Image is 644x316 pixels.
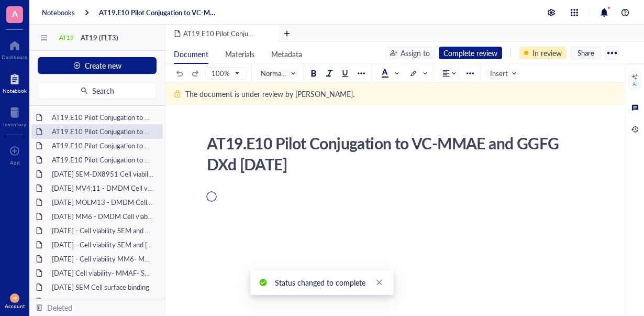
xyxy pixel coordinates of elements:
div: AT19.E10 Pilot Conjugation to VC-MMAE and GGFG DXd [DATE] [47,124,159,139]
span: Metadata [271,49,302,59]
div: The document is under review by [PERSON_NAME]. [185,88,354,100]
button: Search [38,82,157,99]
div: Notebook [3,88,27,94]
span: A [12,7,18,20]
div: Deleted [47,302,72,313]
a: Inventory [3,104,26,127]
div: In review [532,47,562,59]
span: Normal text [261,69,296,78]
div: [DATE] MM6 - DMDM Cell viability [47,209,159,224]
button: Share [571,47,601,59]
div: [DATE] SEM Cell surface binding [47,280,159,295]
div: AT19.E10 Pilot Conjugation to VC-MMAE and GGFG DXd [DATE] [47,110,159,125]
div: AT19 [59,34,74,41]
div: Dashboard [2,54,28,60]
span: Create new [85,61,121,70]
div: [DATE] - Cell viability MM6- MMAF [47,252,159,266]
div: AI [632,81,638,87]
div: [DATE] Cell viability- MMAF- SEM and MV4,11 [47,266,159,280]
div: Status changed to complete [275,277,365,288]
a: Notebook [3,71,27,94]
button: Create new [38,57,157,74]
a: Close [374,277,385,288]
a: Dashboard [2,37,28,60]
a: AT19.E10 Pilot Conjugation to VC-MMAE and GGFG DXd [DATE] [99,8,217,17]
div: Assign to [401,47,430,59]
div: [DATE] - Cell viability SEM and RS; 411- DMDM with Fc block (needs to be completed) [47,223,159,238]
div: [DATE] MV4;11 - DMDM Cell viability [47,181,159,195]
div: [DATE] - Cell viability SEM and [GEOGRAPHIC_DATA]; 411- DMDM [47,237,159,252]
div: AT19.E10 Pilot Conjugation to VC-MMAE [DATE] [47,152,159,167]
div: [DATE] MOLM13 - DMDM Cell viability [47,195,159,210]
span: 100% [212,69,239,78]
div: AT19.E10 Pilot Conjugation to VC-MMAE and DXd [DATE] [47,138,159,153]
div: Inventory [3,121,26,127]
div: [DATE] SEM-DX8951 Cell viability [47,167,159,181]
div: Account [5,303,25,309]
a: Notebooks [42,8,75,17]
div: [DATE] - Cell [MEDICAL_DATA]- MOLM-13 (AML cell line) [47,294,159,309]
span: close [376,279,383,286]
span: MD [12,296,17,300]
span: AT19 (FLT3) [81,32,118,42]
div: Complete review [443,47,497,59]
span: Share [578,48,594,58]
span: Search [92,86,114,95]
span: Insert [490,69,517,78]
span: Materials [225,49,254,59]
span: Document [174,49,208,59]
div: Add [10,159,20,166]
